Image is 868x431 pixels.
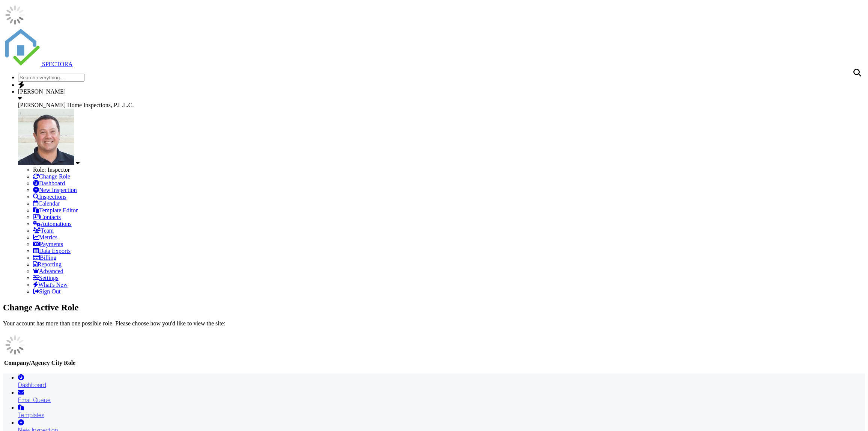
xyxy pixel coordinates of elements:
th: City [51,359,63,367]
a: Team [33,227,54,234]
img: The Best Home Inspection Software - Spectora [3,29,41,66]
span: Role: Inspector [33,166,70,173]
img: loading-93afd81d04378562ca97960a6d0abf470c8f8241ccf6a1b4da771bf876922d1b.gif [3,333,27,357]
a: Dashboard [33,180,65,186]
img: joe_headshot.jpg [18,109,74,165]
a: Payments [33,241,63,247]
input: Search everything... [18,74,84,82]
img: loading-93afd81d04378562ca97960a6d0abf470c8f8241ccf6a1b4da771bf876922d1b.gif [3,3,27,27]
a: What's New [33,281,68,288]
a: Dashboard [18,374,865,389]
div: Templates [18,411,865,419]
p: Your account has more than one possible role. Please choose how you'd like to view the site: [3,320,865,327]
a: Advanced [33,268,63,274]
th: Role [63,359,76,367]
div: Dashboard [18,381,865,389]
a: Data Exports [33,248,71,254]
a: Sign Out [33,288,60,295]
a: Inspections [33,194,66,200]
a: Reporting [33,261,62,268]
a: Change Role [33,173,70,180]
a: New Inspection [33,187,77,193]
h2: Change Active Role [3,302,865,313]
a: SPECTORA [3,61,73,67]
a: Template Editor [33,207,78,213]
div: Farrell Home Inspections, P.L.L.C. [18,102,865,109]
a: Calendar [33,200,60,207]
a: Settings [33,275,59,281]
div: Email Queue [18,396,865,404]
a: Automations [33,221,72,227]
th: Company/Agency [4,359,50,367]
a: Contacts [33,214,61,220]
span: SPECTORA [42,61,73,67]
a: Billing [33,254,56,261]
a: Email Queue [18,389,865,404]
a: Metrics [33,234,57,240]
a: Templates [18,404,865,419]
div: [PERSON_NAME] [18,88,865,95]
